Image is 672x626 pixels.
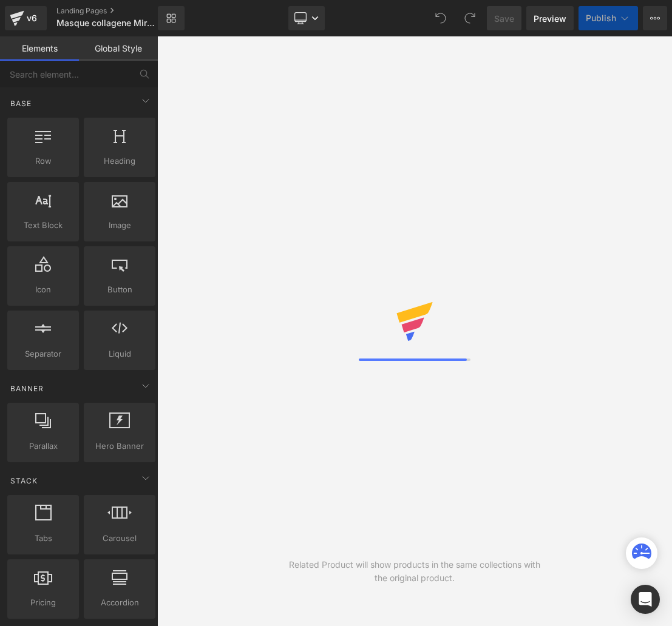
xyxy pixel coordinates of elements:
[9,383,45,394] span: Banner
[56,18,155,28] span: Masque collagene Mirae Glow
[56,6,178,16] a: Landing Pages
[9,475,39,486] span: Stack
[11,532,75,545] span: Tabs
[9,98,33,109] span: Base
[494,12,514,25] span: Save
[11,283,75,296] span: Icon
[631,585,660,614] div: Open Intercom Messenger
[87,283,152,296] span: Button
[534,12,566,25] span: Preview
[79,36,158,61] a: Global Style
[429,6,453,30] button: Undo
[5,6,47,30] a: v6
[11,440,75,453] span: Parallax
[526,6,574,30] a: Preview
[579,6,638,30] button: Publish
[24,10,39,26] div: v6
[87,348,152,360] span: Liquid
[87,155,152,167] span: Heading
[586,13,616,23] span: Publish
[11,155,75,167] span: Row
[286,558,543,585] div: Related Product will show products in the same collections with the original product.
[643,6,667,30] button: More
[87,596,152,609] span: Accordion
[458,6,482,30] button: Redo
[11,348,75,360] span: Separator
[11,219,75,232] span: Text Block
[87,219,152,232] span: Image
[87,440,152,453] span: Hero Banner
[158,6,185,30] a: New Library
[11,596,75,609] span: Pricing
[87,532,152,545] span: Carousel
